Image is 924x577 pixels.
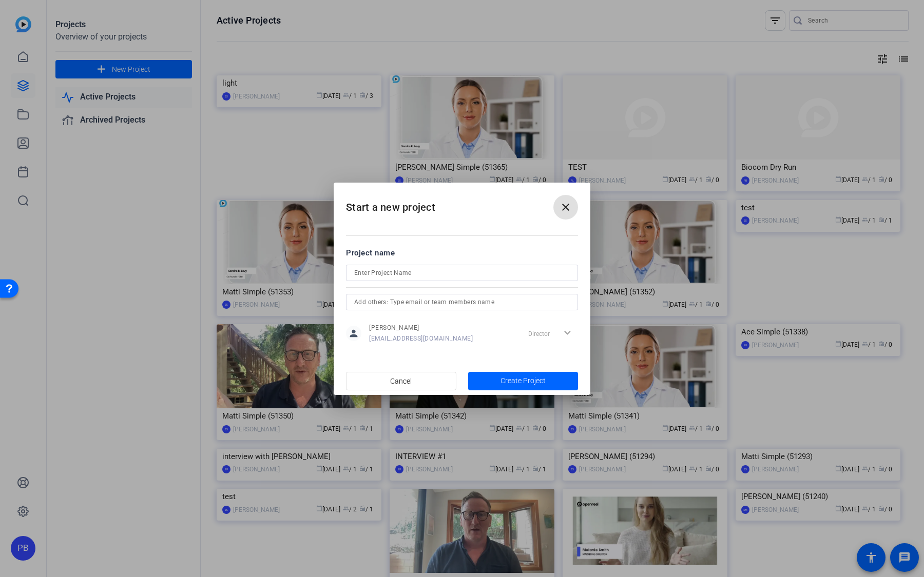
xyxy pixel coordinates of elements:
[369,324,473,332] span: [PERSON_NAME]
[346,247,578,258] div: Project name
[468,372,579,390] button: Create Project
[354,267,570,279] input: Enter Project Name
[560,201,572,213] mat-icon: close
[390,371,412,391] span: Cancel
[369,334,473,343] span: [EMAIL_ADDRESS][DOMAIN_NAME]
[500,375,546,386] span: Create Project
[354,296,570,308] input: Add others: Type email or team members name
[334,183,590,224] h2: Start a new project
[346,372,456,390] button: Cancel
[346,326,361,341] mat-icon: person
